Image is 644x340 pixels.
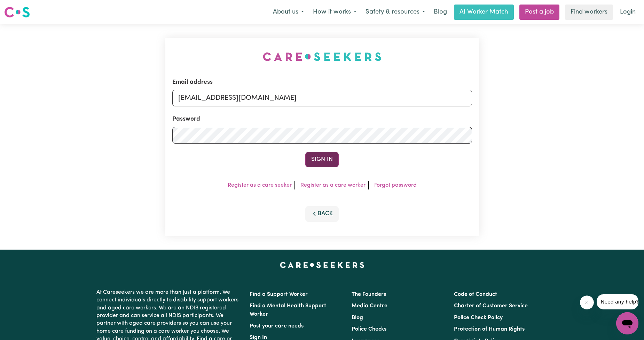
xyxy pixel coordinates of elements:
[352,326,386,332] a: Police Checks
[597,294,638,309] iframe: Message from company
[352,292,386,297] a: The Founders
[250,292,308,297] a: Find a Support Worker
[519,5,559,20] a: Post a job
[352,303,387,309] a: Media Centre
[4,6,30,18] img: Careseekers logo
[352,315,363,321] a: Blog
[228,183,292,188] a: Register as a care seeker
[616,312,638,334] iframe: Button to launch messaging window
[616,5,640,20] a: Login
[250,323,304,329] a: Post your care needs
[430,5,451,20] a: Blog
[374,183,417,188] a: Forgot password
[172,115,200,124] label: Password
[454,315,503,321] a: Police Check Policy
[280,262,364,268] a: Careseekers home page
[308,5,361,19] button: How it works
[454,5,514,20] a: AI Worker Match
[580,296,594,309] iframe: Close message
[454,326,525,332] a: Protection of Human Rights
[454,292,497,297] a: Code of Conduct
[172,78,213,87] label: Email address
[305,206,339,221] button: Back
[268,5,308,19] button: About us
[4,4,30,20] a: Careseekers logo
[361,5,430,19] button: Safety & resources
[565,5,613,20] a: Find workers
[4,5,42,10] span: Need any help?
[454,303,528,309] a: Charter of Customer Service
[250,303,326,317] a: Find a Mental Health Support Worker
[300,183,366,188] a: Register as a care worker
[305,152,339,167] button: Sign In
[172,90,472,106] input: Email address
